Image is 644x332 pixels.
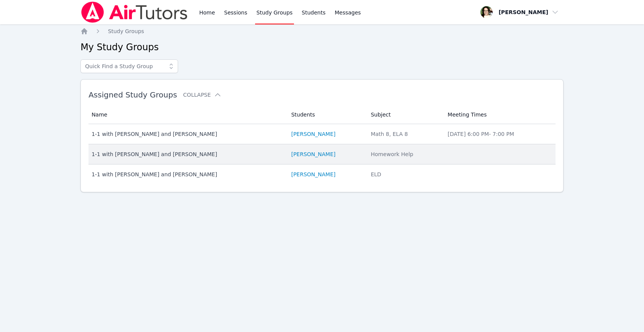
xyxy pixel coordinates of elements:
[291,130,336,138] a: [PERSON_NAME]
[92,130,282,138] div: 1-1 with [PERSON_NAME] and [PERSON_NAME]
[108,28,144,34] span: Study Groups
[287,105,366,124] th: Students
[448,130,551,138] li: [DATE] 6:00 PM - 7:00 PM
[88,105,287,124] th: Name
[88,90,177,99] span: Assigned Study Groups
[80,27,564,35] nav: Breadcrumb
[108,27,144,35] a: Study Groups
[443,105,556,124] th: Meeting Times
[88,144,556,164] tr: 1-1 with [PERSON_NAME] and [PERSON_NAME][PERSON_NAME]Homework Help
[183,91,221,99] button: Collapse
[371,130,438,138] div: Math 8, ELA 8
[80,41,564,53] h2: My Study Groups
[335,9,361,16] span: Messages
[371,150,438,158] div: Homework Help
[291,171,336,178] a: [PERSON_NAME]
[80,2,188,23] img: Air Tutors
[366,105,443,124] th: Subject
[371,171,438,178] div: ELD
[88,164,556,184] tr: 1-1 with [PERSON_NAME] and [PERSON_NAME][PERSON_NAME]ELD
[291,150,336,158] a: [PERSON_NAME]
[92,150,282,158] div: 1-1 with [PERSON_NAME] and [PERSON_NAME]
[80,59,178,73] input: Quick Find a Study Group
[88,124,556,144] tr: 1-1 with [PERSON_NAME] and [PERSON_NAME][PERSON_NAME]Math 8, ELA 8[DATE] 6:00 PM- 7:00 PM
[92,171,282,178] div: 1-1 with [PERSON_NAME] and [PERSON_NAME]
